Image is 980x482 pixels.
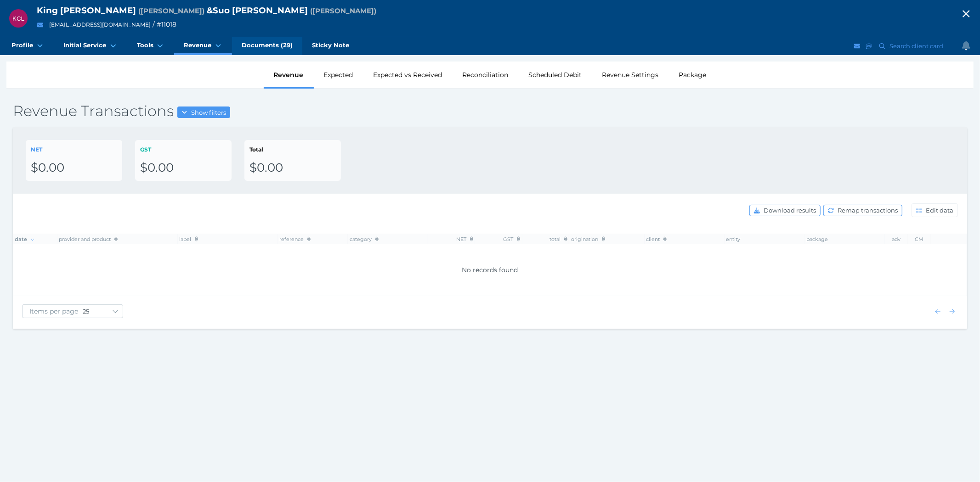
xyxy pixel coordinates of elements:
[669,62,717,88] div: Package
[725,234,804,244] th: entity
[519,62,592,88] div: Scheduled Debit
[177,106,230,118] button: Show filters
[179,236,198,242] span: label
[153,20,176,28] span: / # 11018
[456,236,473,242] span: NET
[462,266,518,274] span: No records found
[363,62,453,88] div: Expected vs Received
[912,203,958,217] button: Edit data
[54,37,127,55] a: Initial Service
[592,62,669,88] div: Revenue Settings
[137,41,153,49] span: Tools
[946,306,958,317] button: Show next page
[140,146,151,153] span: GST
[9,9,28,28] div: King Chee Lau
[312,41,349,49] span: Sticky Note
[49,21,151,28] a: [EMAIL_ADDRESS][DOMAIN_NAME]
[138,6,204,15] span: Preferred name
[264,62,314,88] div: Revenue
[888,42,947,50] span: Search client card
[279,236,311,242] span: reference
[310,6,376,15] span: Preferred name
[174,37,232,55] a: Revenue
[885,234,908,244] th: adv
[762,207,820,214] span: Download results
[31,146,42,153] span: NET
[853,40,862,52] button: Email
[823,205,902,216] button: Remap transactions
[31,160,117,176] div: $0.00
[875,40,948,52] button: Search client card
[249,160,336,176] div: $0.00
[314,62,363,88] div: Expected
[571,236,605,242] span: origination
[189,109,230,116] span: Show filters
[23,307,83,315] span: Items per page
[924,207,957,214] span: Edit data
[908,234,931,244] th: CM
[232,37,302,55] a: Documents (29)
[549,236,567,242] span: total
[2,37,54,55] a: Profile
[804,234,884,244] th: package
[184,41,211,49] span: Revenue
[836,207,902,214] span: Remap transactions
[865,40,874,52] button: SMS
[350,236,379,242] span: category
[646,236,667,242] span: client
[37,5,136,16] span: King [PERSON_NAME]
[249,146,263,153] span: Total
[12,15,24,22] span: KCL
[453,62,519,88] div: Reconciliation
[140,160,227,176] div: $0.00
[13,101,967,121] h2: Revenue Transactions
[207,5,308,16] span: & Suo [PERSON_NAME]
[503,236,520,242] span: GST
[34,19,46,31] button: Email
[15,236,34,242] span: date
[63,41,106,49] span: Initial Service
[11,41,33,49] span: Profile
[59,236,118,242] span: provider and product
[932,306,944,317] button: Show previous page
[749,205,821,216] button: Download results
[242,41,293,49] span: Documents (29)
